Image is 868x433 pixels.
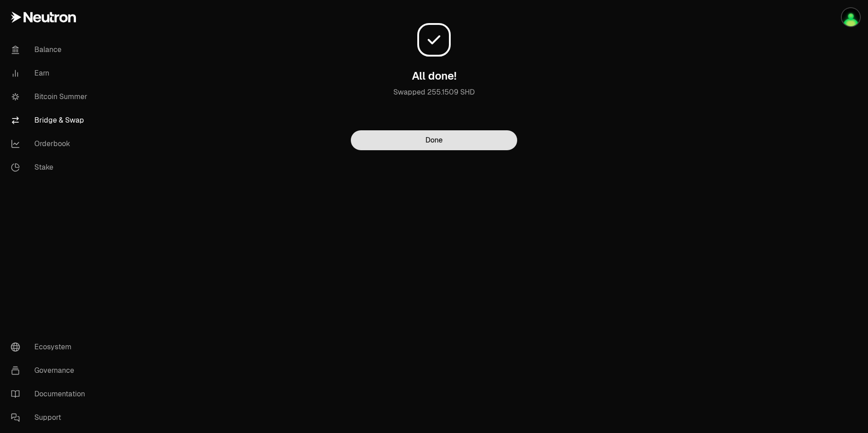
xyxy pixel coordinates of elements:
[4,85,98,109] a: Bitcoin Summer
[4,359,98,382] a: Governance
[4,406,98,429] a: Support
[351,87,517,109] p: Swapped 255.1509 SHD
[412,69,457,83] h3: All done!
[4,62,98,85] a: Earn
[4,109,98,132] a: Bridge & Swap
[4,38,98,62] a: Balance
[4,335,98,359] a: Ecosystem
[351,130,517,150] button: Done
[4,132,98,156] a: Orderbook
[4,382,98,406] a: Documentation
[4,156,98,179] a: Stake
[842,8,860,26] img: SparcoGx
